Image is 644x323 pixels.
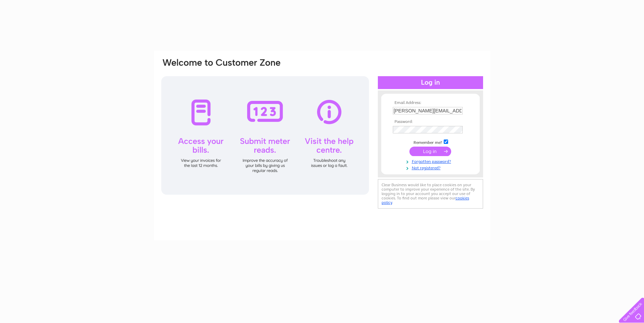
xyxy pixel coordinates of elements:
[393,158,470,164] a: Forgotten password?
[378,179,483,209] div: Clear Business would like to place cookies on your computer to improve your experience of the sit...
[391,101,470,105] th: Email Address:
[391,138,470,145] td: Remember me?
[393,164,470,171] a: Not registered?
[409,147,451,156] input: Submit
[391,120,470,124] th: Password:
[382,196,469,205] a: cookies policy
